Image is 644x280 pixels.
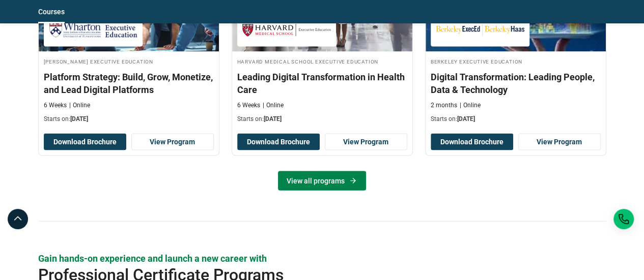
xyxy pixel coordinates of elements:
[431,101,457,110] p: 2 months
[49,19,137,42] img: Wharton Executive Education
[69,101,90,110] p: Online
[436,19,524,42] img: Berkeley Executive Education
[264,115,282,122] span: [DATE]
[278,171,366,191] a: View all programs
[237,101,260,110] p: 6 Weeks
[242,19,331,42] img: Harvard Medical School Executive Education
[44,115,214,123] p: Starts on:
[237,71,407,96] h3: Leading Digital Transformation in Health Care
[38,252,606,265] p: Gain hands-on experience and launch a new career with
[237,134,320,151] button: Download Brochure
[131,134,214,151] a: View Program
[431,57,601,66] h4: Berkeley Executive Education
[460,101,481,110] p: Online
[44,71,214,96] h3: Platform Strategy: Build, Grow, Monetize, and Lead Digital Platforms
[263,101,284,110] p: Online
[70,115,88,122] span: [DATE]
[431,71,601,96] h3: Digital Transformation: Leading People, Data & Technology
[44,57,214,66] h4: [PERSON_NAME] Executive Education
[325,134,407,151] a: View Program
[237,115,407,123] p: Starts on:
[44,134,126,151] button: Download Brochure
[44,101,67,110] p: 6 Weeks
[518,134,601,151] a: View Program
[431,134,513,151] button: Download Brochure
[457,115,475,122] span: [DATE]
[431,115,601,123] p: Starts on:
[237,57,407,66] h4: Harvard Medical School Executive Education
